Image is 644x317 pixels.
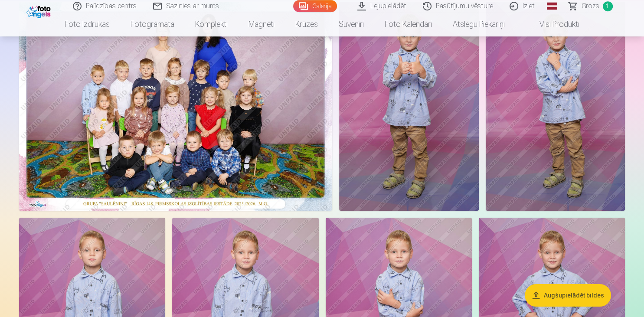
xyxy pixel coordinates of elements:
[515,12,590,36] a: Visi produkti
[185,12,238,36] a: Komplekti
[374,12,442,36] a: Foto kalendāri
[26,3,53,18] img: /fa1
[328,12,374,36] a: Suvenīri
[238,12,285,36] a: Magnēti
[442,12,515,36] a: Atslēgu piekariņi
[54,12,120,36] a: Foto izdrukas
[603,1,613,11] span: 1
[120,12,185,36] a: Fotogrāmata
[525,284,611,307] button: Augšupielādēt bildes
[582,1,599,11] span: Grozs
[285,12,328,36] a: Krūzes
